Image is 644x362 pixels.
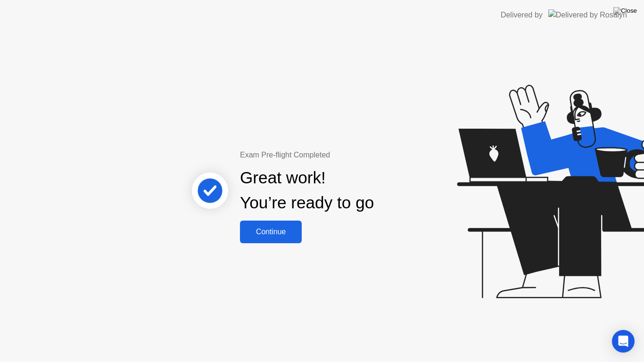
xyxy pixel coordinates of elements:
[501,9,543,21] div: Delivered by
[240,165,374,215] div: Great work! You’re ready to go
[613,7,637,15] img: Close
[612,330,635,353] div: Open Intercom Messenger
[240,221,302,243] button: Continue
[548,9,627,20] img: Delivered by Rosalyn
[240,149,435,161] div: Exam Pre-flight Completed
[243,228,299,236] div: Continue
